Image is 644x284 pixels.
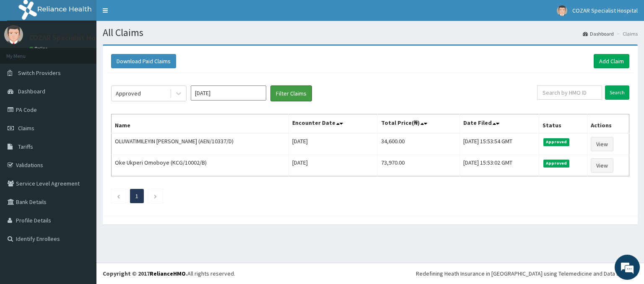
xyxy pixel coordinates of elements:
th: Total Price(₦) [377,114,460,134]
textarea: Type your message and hit 'Enter' [4,192,160,222]
th: Encounter Date [289,114,378,134]
div: Minimize live chat window [138,4,158,24]
td: Oke Ukperi Omoboye (KCG/10002/B) [112,155,289,176]
img: User Image [557,5,567,16]
a: Online [29,46,49,52]
input: Search [605,85,629,100]
a: Dashboard [583,30,614,37]
td: [DATE] 15:53:54 GMT [460,133,539,155]
input: Search by HMO ID [537,85,602,100]
div: Redefining Heath Insurance in [GEOGRAPHIC_DATA] using Telemedicine and Data Science! [416,269,638,278]
button: Download Paid Claims [111,54,176,68]
th: Actions [587,114,629,134]
span: Approved [543,160,570,167]
span: We're online! [49,87,116,172]
span: Approved [543,138,570,146]
img: User Image [4,25,23,44]
span: Dashboard [18,88,45,95]
td: [DATE] [289,133,378,155]
footer: All rights reserved. [96,263,644,284]
strong: Copyright © 2017 . [103,270,187,277]
a: View [591,137,613,151]
span: Tariffs [18,143,33,150]
button: Filter Claims [270,85,312,101]
th: Name [112,114,289,134]
th: Status [539,114,587,134]
p: COZAR Specialist Hospital [29,34,114,41]
img: d_794563401_company_1708531726252_794563401 [16,42,34,63]
a: Previous page [117,192,120,200]
span: Claims [18,124,34,132]
h1: All Claims [103,27,638,38]
div: Approved [116,89,141,98]
td: 34,600.00 [377,133,460,155]
a: Next page [153,192,157,200]
a: RelianceHMO [150,270,186,277]
td: 73,970.00 [377,155,460,176]
td: OLUWATIMILEYIN [PERSON_NAME] (AEN/10337/D) [112,133,289,155]
a: Page 1 is your current page [135,192,138,200]
span: COZAR Specialist Hospital [572,7,638,14]
li: Claims [615,30,638,37]
td: [DATE] 15:53:02 GMT [460,155,539,176]
input: Select Month and Year [191,85,266,101]
div: Chat with us now [44,47,141,58]
th: Date Filed [460,114,539,134]
td: [DATE] [289,155,378,176]
a: View [591,158,613,173]
span: Switch Providers [18,69,61,77]
a: Add Claim [594,54,629,68]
